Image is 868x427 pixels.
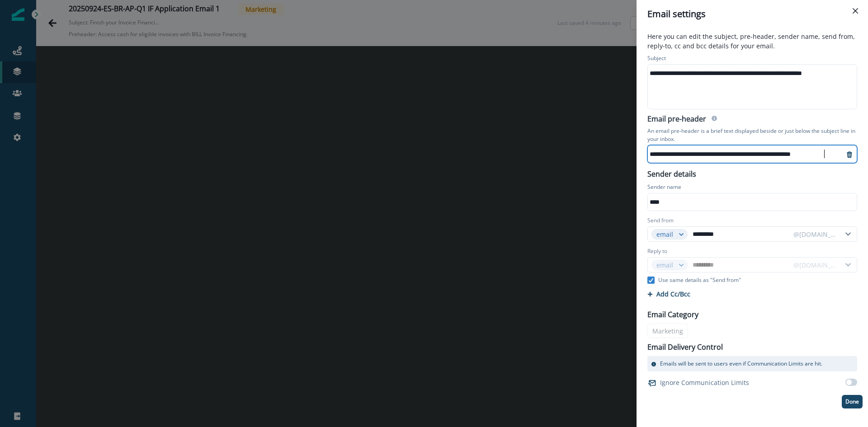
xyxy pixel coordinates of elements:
[647,290,690,298] button: Add Cc/Bcc
[660,360,822,368] p: Emails will be sent to users even if Communication Limits are hit.
[845,399,859,405] p: Done
[647,115,706,125] h2: Email pre-header
[660,378,749,387] p: Ignore Communication Limits
[647,216,674,225] label: Send from
[846,151,853,158] svg: remove-preheader
[647,7,857,21] div: Email settings
[656,230,675,239] div: email
[658,276,741,284] p: Use same details as "Send from"
[647,342,723,352] p: Email Delivery Control
[842,395,863,408] button: Done
[647,309,698,320] p: Email Category
[647,247,667,255] label: Reply to
[647,183,681,193] p: Sender name
[647,125,857,145] p: An email pre-header is a brief text displayed beside or just below the subject line in your inbox.
[848,4,863,18] button: Close
[642,32,863,52] p: Here you can edit the subject, pre-header, sender name, send from, reply-to, cc and bcc details f...
[647,54,666,64] p: Subject
[642,167,702,179] p: Sender details
[793,230,837,239] div: @[DOMAIN_NAME]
